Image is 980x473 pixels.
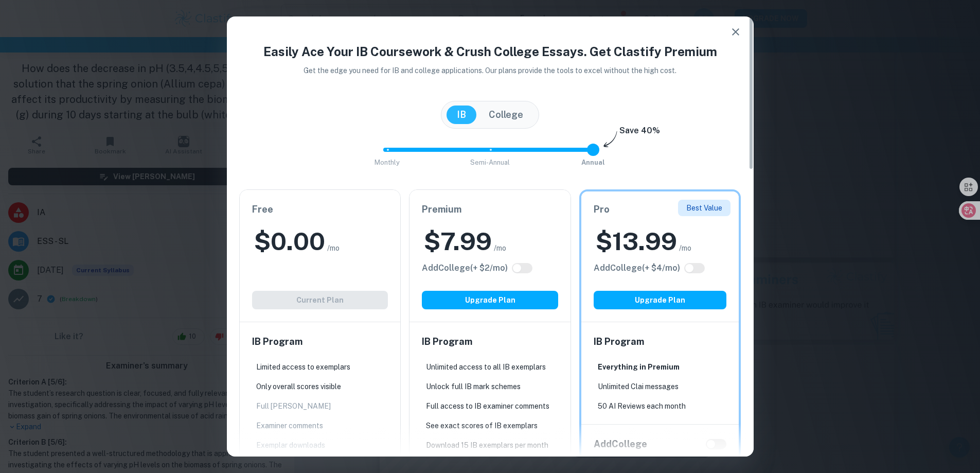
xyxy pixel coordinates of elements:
[426,400,549,412] p: Full access to IB examiner comments
[422,262,508,274] h6: Click to see all the additional College features.
[426,381,521,392] p: Unlock full IB mark schemes
[686,202,722,214] p: Best Value
[256,361,350,373] p: Limited access to exemplars
[256,420,323,431] p: Examiner comments
[598,381,679,392] p: Unlimited Clai messages
[447,106,476,124] button: IB
[422,291,558,309] button: Upgrade Plan
[256,381,341,392] p: Only overall scores visible
[327,242,340,254] span: /mo
[619,125,660,142] h6: Save 40%
[422,202,558,217] h6: Premium
[598,361,680,373] p: Everything in Premium
[424,225,492,258] h2: $ 7.99
[252,202,388,217] h6: Free
[375,159,400,166] span: Monthly
[254,225,325,258] h2: $ 0.00
[422,335,558,349] h6: IB Program
[594,262,680,274] h6: Click to see all the additional College features.
[596,225,677,258] h2: $ 13.99
[470,159,510,166] span: Semi-Annual
[426,420,538,431] p: See exact scores of IB exemplars
[256,400,331,412] p: Full [PERSON_NAME]
[603,131,617,148] img: subscription-arrow.svg
[494,242,506,254] span: /mo
[581,159,605,166] span: Annual
[594,335,727,349] h6: IB Program
[289,65,691,76] p: Get the edge you need for IB and college applications. Our plans provide the tools to excel witho...
[478,106,533,124] button: College
[594,202,727,217] h6: Pro
[239,42,741,61] h4: Easily Ace Your IB Coursework & Crush College Essays. Get Clastify Premium
[426,361,546,373] p: Unlimited access to all IB exemplars
[252,335,388,349] h6: IB Program
[598,400,686,412] p: 50 AI Reviews each month
[679,242,691,254] span: /mo
[594,291,727,309] button: Upgrade Plan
